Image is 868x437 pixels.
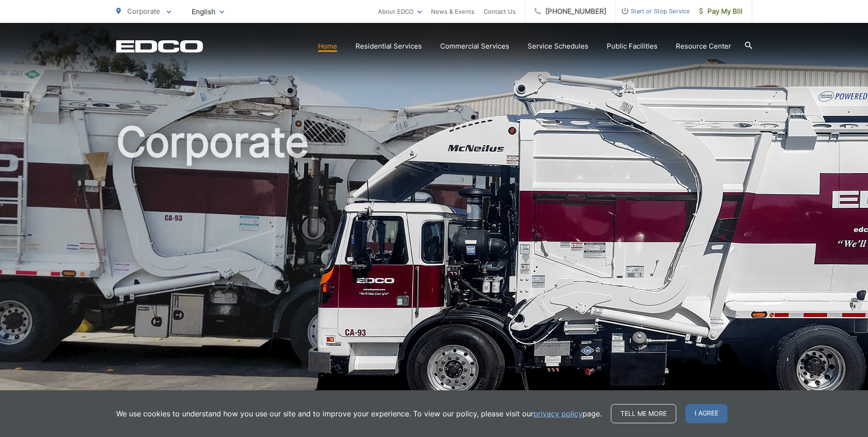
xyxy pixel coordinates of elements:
[318,41,337,52] a: Home
[127,7,160,16] span: Corporate
[431,6,474,17] a: News & Events
[116,119,752,409] h1: Corporate
[611,404,676,423] a: Tell me more
[185,4,231,20] span: English
[484,6,516,17] a: Contact Us
[116,408,602,419] p: We use cookies to understand how you use our site and to improve your experience. To view our pol...
[534,408,582,419] a: privacy policy
[699,6,743,17] span: Pay My Bill
[356,41,422,52] a: Residential Services
[378,6,422,17] a: About EDCO
[676,41,731,52] a: Resource Center
[607,41,658,52] a: Public Facilities
[440,41,509,52] a: Commercial Services
[116,40,203,53] a: EDCD logo. Return to the homepage.
[685,404,728,423] span: I agree
[528,41,588,52] a: Service Schedules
